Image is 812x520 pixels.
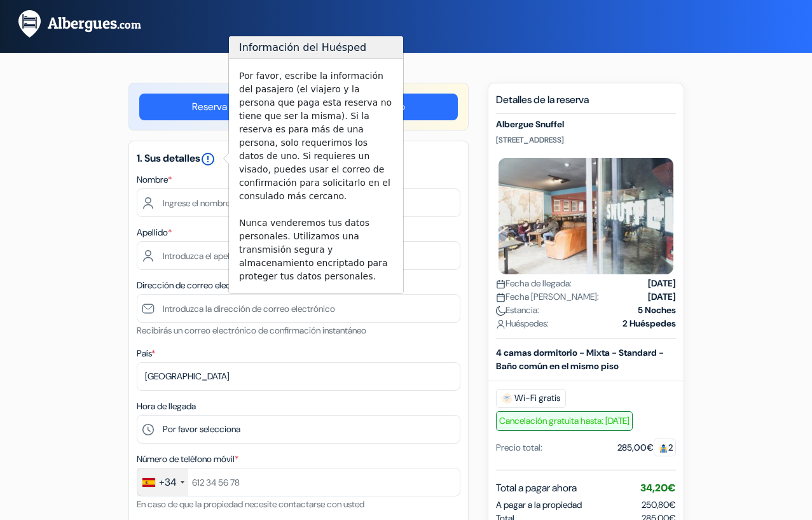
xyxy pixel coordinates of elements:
[200,151,216,165] a: error_outline
[137,226,172,239] label: Apellido
[496,293,506,302] img: calendar.svg
[617,441,676,454] div: 285,00€
[496,481,577,496] span: Total a pagar ahora
[496,411,633,431] span: Cancelación gratuita hasta: [DATE]
[648,277,676,290] strong: [DATE]
[638,304,676,317] strong: 5 Noches
[642,499,676,510] span: 250,80€
[137,294,460,323] input: Introduzca la dirección de correo electrónico
[496,317,549,330] span: Huéspedes:
[137,151,460,167] h5: 1. Sus detalles
[648,290,676,304] strong: [DATE]
[229,36,403,59] h3: Información del Huésped
[200,151,216,167] i: error_outline
[137,279,263,292] label: Dirección de correo electrónico
[640,481,676,495] span: 34,20€
[659,444,668,453] img: guest.svg
[496,135,676,145] p: [STREET_ADDRESS]
[137,400,196,413] label: Hora de llegada
[496,498,582,512] span: A pagar a la propiedad
[159,475,177,490] div: +34
[137,173,172,186] label: Nombre
[623,317,676,330] strong: 2 Huéspedes
[496,306,506,316] img: moon.svg
[137,468,460,496] input: 612 34 56 78
[229,59,403,293] div: Por favor, escribe la información del pasajero (el viajero y la persona que paga esta reserva no ...
[496,320,506,329] img: user_icon.svg
[137,453,238,466] label: Número de teléfono móvil
[137,498,364,510] small: En caso de que la propiedad necesite contactarse con usted
[502,393,512,404] img: free_wifi.svg
[15,8,157,39] img: Albergues.com
[496,304,539,317] span: Estancia:
[496,290,599,304] span: Fecha [PERSON_NAME]:
[137,325,366,336] small: Recibirás un correo electrónico de confirmación instantáneo
[496,119,676,130] h5: Albergue Snuffel
[496,441,542,454] div: Precio total:
[496,389,566,408] span: Wi-Fi gratis
[496,94,676,114] h5: Detalles de la reserva
[137,241,460,270] input: Introduzca el apellido
[137,468,188,496] div: Spain (España): +34
[496,277,572,290] span: Fecha de llegada:
[496,347,664,372] b: 4 camas dormitorio - Mixta - Standard - Baño común en el mismo piso
[654,439,676,456] span: 2
[137,188,460,217] input: Ingrese el nombre
[496,279,506,289] img: calendar.svg
[137,347,155,360] label: País
[139,94,458,120] a: Reserva más rápido conectándote con tu usuario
